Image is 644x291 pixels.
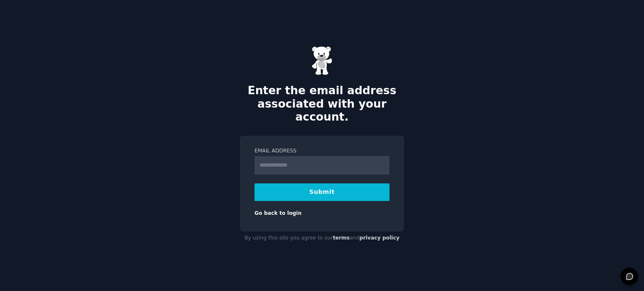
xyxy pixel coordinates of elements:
[240,84,404,124] h2: Enter the email address associated with your account.
[240,232,404,245] div: By using this site you agree to our and
[359,235,400,241] a: privacy policy
[333,235,350,241] a: terms
[312,46,332,75] img: Gummy Bear
[254,210,301,216] a: Go back to login
[254,147,390,155] label: Email Address
[254,183,390,201] button: Submit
